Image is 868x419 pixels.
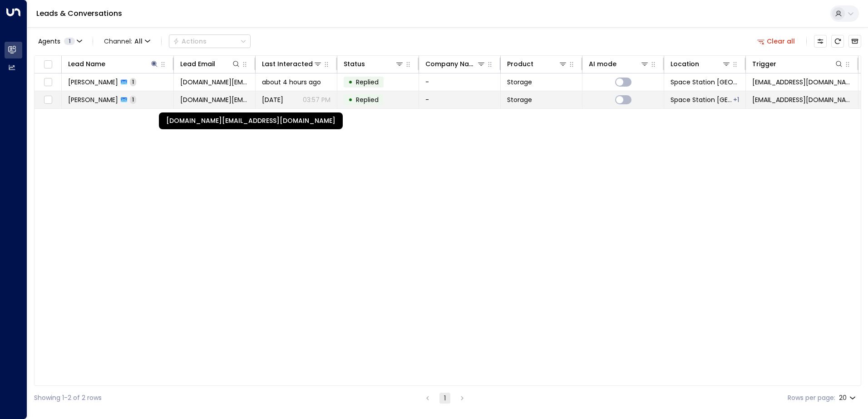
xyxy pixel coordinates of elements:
button: Clear all [754,35,799,48]
span: Replied [356,95,379,104]
span: Storage [507,95,532,104]
span: Agents [38,38,60,44]
span: Replied [356,78,379,87]
div: Actions [173,37,207,45]
div: Last Interacted [262,58,322,69]
span: Toggle select row [42,94,54,106]
div: Location [671,58,731,69]
button: Agents1 [34,35,85,48]
span: Space Station Garretts Green [671,95,732,104]
span: 1 [130,78,136,86]
div: Lead Name [68,58,105,69]
span: Sep 17, 2025 [262,95,283,104]
p: 03:57 PM [303,95,330,104]
span: safeena.rashid.sr@gmail.com [180,78,249,87]
button: Customize [814,35,827,48]
div: [DOMAIN_NAME][EMAIL_ADDRESS][DOMAIN_NAME] [159,112,343,129]
div: Last Interacted [262,58,313,69]
div: Lead Email [180,58,241,69]
nav: pagination navigation [422,392,468,404]
a: Leads & Conversations [36,8,122,19]
span: Refresh [831,35,844,48]
span: Space Station Garretts Green [671,78,739,87]
div: Trigger [752,58,843,69]
button: Archived Leads [848,35,861,48]
button: Actions [169,34,251,48]
div: 20 [839,391,858,404]
div: Lead Name [68,58,159,69]
span: Safeena Rashid [68,78,118,87]
div: Location [671,58,699,69]
div: Product [507,58,567,69]
div: • [348,74,353,90]
label: Rows per page: [788,393,835,403]
span: about 4 hours ago [262,78,321,87]
div: AI mode [589,58,649,69]
span: safeena.rashid.sr@gmail.com [180,95,249,104]
button: page 1 [439,393,450,404]
div: Showing 1-2 of 2 rows [34,393,102,403]
span: 1 [130,96,136,103]
div: • [348,92,353,107]
span: Toggle select all [42,59,54,70]
span: Safeena Rashid [68,95,118,104]
span: leads@space-station.co.uk [752,95,852,104]
span: Channel: [100,35,154,48]
div: Product [507,58,533,69]
td: - [419,73,501,91]
button: Channel:All [100,35,154,48]
div: Status [344,58,365,69]
div: Trigger [752,58,776,69]
span: leads@space-station.co.uk [752,78,852,87]
div: Button group with a nested menu [169,34,251,48]
div: Space Station Kings Heath [733,95,739,104]
div: Lead Email [180,58,215,69]
span: 1 [64,38,75,45]
div: Company Name [425,58,486,69]
div: AI mode [589,58,616,69]
span: Storage [507,78,532,87]
td: - [419,91,501,108]
span: Toggle select row [42,77,54,88]
div: Status [344,58,404,69]
div: Company Name [425,58,477,69]
span: All [134,38,143,45]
